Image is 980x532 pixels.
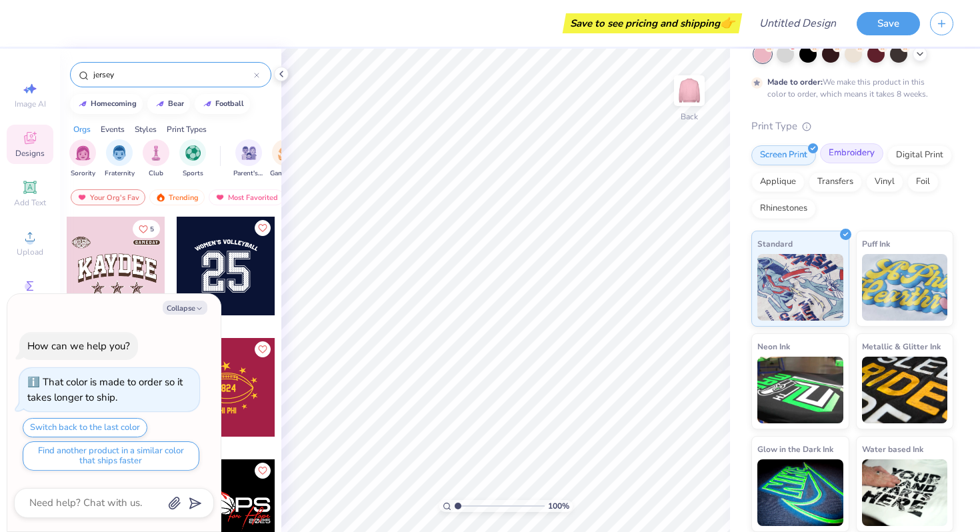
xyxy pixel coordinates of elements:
img: trend_line.gif [202,100,213,108]
div: filter for Sorority [69,139,96,179]
span: Neon Ink [757,339,790,353]
button: Save [857,12,920,35]
div: Transfers [809,172,862,192]
div: Your Org's Fav [71,189,145,205]
div: Back [681,111,698,123]
img: Fraternity Image [112,145,127,161]
div: Most Favorited [209,189,284,205]
span: Upload [17,247,43,257]
div: Foil [907,172,939,192]
div: Print Types [167,123,207,135]
div: Save to see pricing and shipping [566,13,739,33]
strong: Made to order: [767,77,823,87]
span: Standard [757,237,793,251]
span: Water based Ink [862,442,923,456]
img: Water based Ink [862,459,948,526]
span: Sports [183,169,203,179]
img: Glow in the Dark Ink [757,459,843,526]
div: Print Type [751,119,953,134]
span: Image AI [15,99,46,109]
span: Game Day [270,169,301,179]
div: Styles [135,123,157,135]
div: filter for Game Day [270,139,301,179]
span: 👉 [720,15,735,31]
button: Find another product in a similar color that ships faster [23,441,199,471]
div: homecoming [91,100,137,107]
div: bear [168,100,184,107]
div: Screen Print [751,145,816,165]
button: Like [255,341,271,357]
img: Back [676,77,703,104]
button: Like [255,463,271,479]
span: Parent's Weekend [233,169,264,179]
button: filter button [233,139,264,179]
button: filter button [69,139,96,179]
div: filter for Fraternity [105,139,135,179]
button: Collapse [163,301,207,315]
img: trend_line.gif [77,100,88,108]
span: Add Text [14,197,46,208]
span: Club [149,169,163,179]
span: Designs [15,148,45,159]
img: Club Image [149,145,163,161]
img: Sports Image [185,145,201,161]
div: Rhinestones [751,199,816,219]
img: trend_line.gif [155,100,165,108]
div: filter for Parent's Weekend [233,139,264,179]
img: Game Day Image [278,145,293,161]
div: football [215,100,244,107]
div: Vinyl [866,172,903,192]
button: bear [147,94,190,114]
img: Puff Ink [862,254,948,321]
img: most_fav.gif [215,193,225,202]
span: Puff Ink [862,237,890,251]
span: Glow in the Dark Ink [757,442,833,456]
img: Sorority Image [75,145,91,161]
img: Parent's Weekend Image [241,145,257,161]
span: Metallic & Glitter Ink [862,339,941,353]
button: filter button [143,139,169,179]
span: Sorority [71,169,95,179]
div: Events [101,123,125,135]
div: Applique [751,172,805,192]
div: How can we help you? [27,339,130,353]
img: trending.gif [155,193,166,202]
div: We make this product in this color to order, which means it takes 8 weeks. [767,76,931,100]
img: Metallic & Glitter Ink [862,357,948,423]
button: Like [133,220,160,238]
button: Like [255,220,271,236]
button: Switch back to the last color [23,418,147,437]
div: Embroidery [820,143,883,163]
input: Try "Alpha" [92,68,254,81]
div: That color is made to order so it takes longer to ship. [27,375,183,404]
div: Orgs [73,123,91,135]
div: Trending [149,189,205,205]
button: football [195,94,250,114]
button: filter button [105,139,135,179]
span: 5 [150,226,154,233]
button: homecoming [70,94,143,114]
img: most_fav.gif [77,193,87,202]
div: Digital Print [887,145,952,165]
input: Untitled Design [749,10,847,37]
img: Neon Ink [757,357,843,423]
img: Standard [757,254,843,321]
div: filter for Club [143,139,169,179]
div: filter for Sports [179,139,206,179]
button: filter button [179,139,206,179]
button: filter button [270,139,301,179]
span: Fraternity [105,169,135,179]
span: 100 % [548,500,569,512]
